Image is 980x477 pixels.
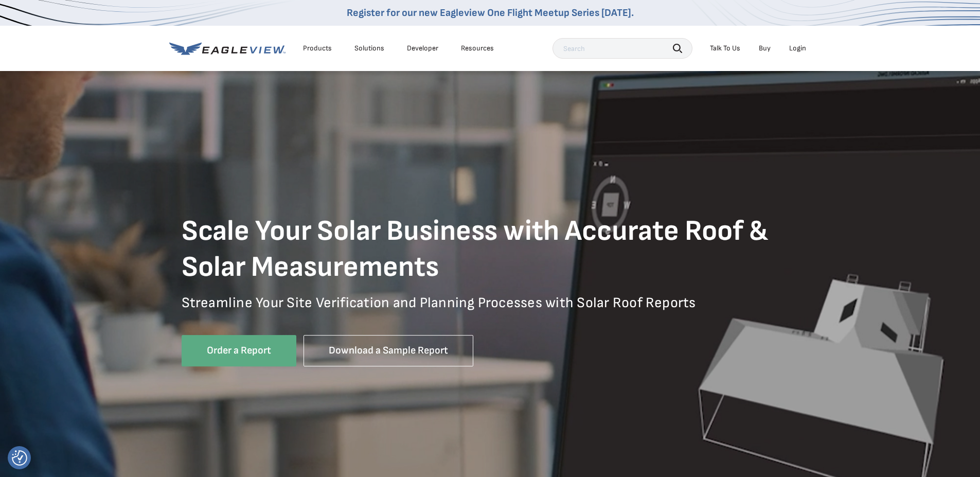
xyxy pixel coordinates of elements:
[553,38,692,59] input: Search
[12,450,27,466] img: Revisit consent button
[710,44,740,53] div: Talk To Us
[182,214,799,286] h1: Scale Your Solar Business with Accurate Roof & Solar Measurements
[12,450,27,466] button: Consent Preferences
[354,44,384,53] div: Solutions
[347,7,634,19] a: Register for our new Eagleview One Flight Meetup Series [DATE].
[407,44,438,53] a: Developer
[789,44,806,53] div: Login
[182,294,799,327] p: Streamline Your Site Verification and Planning Processes with Solar Roof Reports
[303,44,332,53] div: Products
[759,44,771,53] a: Buy
[461,44,494,53] div: Resources
[182,335,296,366] a: Order a Report
[304,335,473,366] a: Download a Sample Report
